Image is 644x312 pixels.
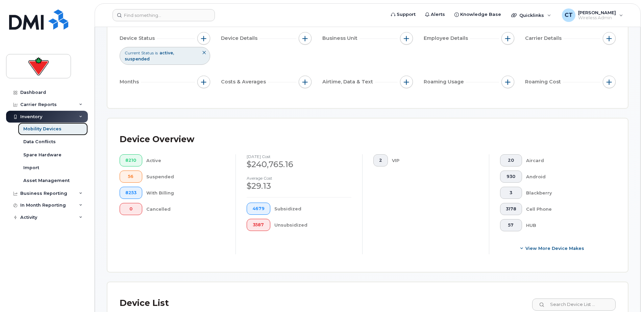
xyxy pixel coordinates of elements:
[506,190,516,196] span: 3
[420,8,450,21] a: Alerts
[379,158,382,163] span: 2
[247,154,351,159] h4: [DATE] cost
[125,190,137,196] span: 8253
[525,245,584,252] span: View More Device Makes
[386,8,420,21] a: Support
[146,154,225,166] div: Active
[120,203,142,215] button: 0
[125,174,137,179] span: 56
[397,11,416,18] span: Support
[557,8,628,22] div: Chad Tardif
[120,35,157,42] span: Device Status
[506,174,516,179] span: 930
[125,206,137,212] span: 0
[146,187,225,199] div: With Billing
[322,78,375,85] span: Airtime, Data & Text
[519,12,544,18] span: Quicklinks
[247,159,351,170] div: $240,765.16
[247,176,351,180] h4: Average cost
[526,171,605,183] div: Android
[247,180,351,192] div: $29.13
[155,50,158,56] span: is
[146,171,225,183] div: Suspended
[125,158,137,163] span: 8210
[506,158,516,163] span: 20
[373,154,388,166] button: 2
[506,206,516,212] span: 3178
[526,203,605,215] div: Cell Phone
[450,8,506,21] a: Knowledge Base
[274,203,352,215] div: Subsidized
[565,11,573,19] span: CT
[392,154,478,166] div: VIP
[578,15,616,21] span: Wireless Admin
[526,187,605,199] div: Blackberry
[525,35,564,42] span: Carrier Details
[120,154,142,166] button: 8210
[120,294,169,312] div: Device List
[159,50,174,55] span: active
[252,206,265,211] span: 4679
[274,219,352,231] div: Unsubsidized
[252,222,265,228] span: 3587
[120,131,194,148] div: Device Overview
[120,187,142,199] button: 8253
[120,78,141,85] span: Months
[431,11,445,18] span: Alerts
[578,10,616,15] span: [PERSON_NAME]
[506,8,556,22] div: Quicklinks
[221,35,259,42] span: Device Details
[532,298,616,311] input: Search Device List ...
[125,56,150,61] span: suspended
[322,35,360,42] span: Business Unit
[500,219,522,231] button: 57
[221,78,268,85] span: Costs & Averages
[424,35,470,42] span: Employee Details
[460,11,501,18] span: Knowledge Base
[526,219,605,231] div: HUB
[120,171,142,183] button: 56
[500,171,522,183] button: 930
[506,223,516,228] span: 57
[113,9,215,21] input: Find something...
[424,78,466,85] span: Roaming Usage
[146,203,225,215] div: Cancelled
[500,187,522,199] button: 3
[500,242,605,254] button: View More Device Makes
[500,203,522,215] button: 3178
[125,50,154,56] span: Current Status
[525,78,563,85] span: Roaming Cost
[247,203,270,215] button: 4679
[526,154,605,166] div: Aircard
[247,219,270,231] button: 3587
[500,154,522,166] button: 20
